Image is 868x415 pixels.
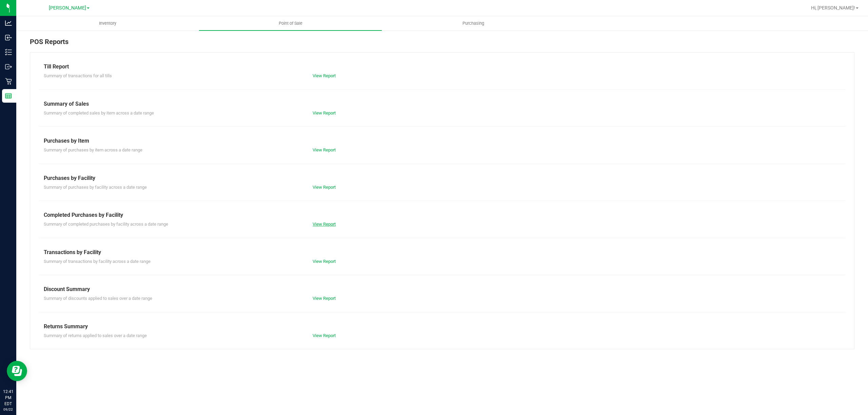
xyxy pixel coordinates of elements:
[3,389,13,407] p: 12:41 PM EDT
[313,222,336,227] a: View Report
[44,259,151,264] span: Summary of transactions by facility across a date range
[313,73,336,78] a: View Report
[382,16,565,30] a: Purchasing
[7,361,27,381] iframe: Resource center
[5,92,12,99] inline-svg: Reports
[44,222,168,227] span: Summary of completed purchases by facility across a date range
[44,137,841,145] div: Purchases by Item
[44,285,841,293] div: Discount Summary
[44,174,841,182] div: Purchases by Facility
[5,20,12,26] inline-svg: Analytics
[811,5,855,11] span: Hi, [PERSON_NAME]!
[5,78,12,85] inline-svg: Retail
[44,100,841,108] div: Summary of Sales
[5,49,12,56] inline-svg: Inventory
[5,63,12,70] inline-svg: Outbound
[5,34,12,41] inline-svg: Inbound
[44,323,841,331] div: Returns Summary
[44,147,142,152] span: Summary of purchases by item across a date range
[90,20,125,26] span: Inventory
[44,296,152,301] span: Summary of discounts applied to sales over a date range
[453,20,493,26] span: Purchasing
[44,248,841,256] div: Transactions by Facility
[313,147,336,152] a: View Report
[313,333,336,338] a: View Report
[44,73,112,78] span: Summary of transactions for all tills
[30,37,854,52] div: POS Reports
[44,110,154,116] span: Summary of completed sales by item across a date range
[313,296,336,301] a: View Report
[3,407,13,412] p: 09/22
[313,110,336,116] a: View Report
[199,16,382,30] a: Point of Sale
[44,185,147,190] span: Summary of purchases by facility across a date range
[49,5,86,11] span: [PERSON_NAME]
[44,333,147,338] span: Summary of returns applied to sales over a date range
[16,16,199,30] a: Inventory
[313,185,336,190] a: View Report
[44,63,841,71] div: Till Report
[313,259,336,264] a: View Report
[44,211,841,219] div: Completed Purchases by Facility
[270,20,312,26] span: Point of Sale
